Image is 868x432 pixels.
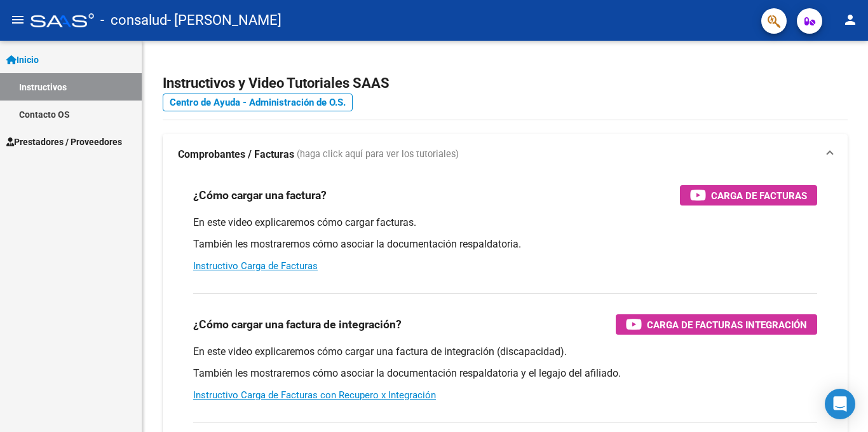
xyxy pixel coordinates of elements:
[193,260,318,272] a: Instructivo Carga de Facturas
[193,216,817,230] p: En este video explicaremos cómo cargar facturas.
[616,314,817,335] button: Carga de Facturas Integración
[163,71,848,95] h2: Instructivos y Video Tutoriales SAAS
[193,366,817,380] p: También les mostraremos cómo asociar la documentación respaldatoria y el legajo del afiliado.
[297,148,459,162] span: (haga click aquí para ver los tutoriales)
[680,185,817,206] button: Carga de Facturas
[193,316,402,333] h3: ¿Cómo cargar una factura de integración?
[193,186,327,204] h3: ¿Cómo cargar una factura?
[825,389,855,419] div: Open Intercom Messenger
[843,12,858,27] mat-icon: person
[193,389,436,401] a: Instructivo Carga de Facturas con Recupero x Integración
[163,94,353,111] a: Centro de Ayuda - Administración de O.S.
[6,135,122,149] span: Prestadores / Proveedores
[193,345,817,359] p: En este video explicaremos cómo cargar una factura de integración (discapacidad).
[711,188,807,204] span: Carga de Facturas
[167,6,281,34] span: - [PERSON_NAME]
[647,317,807,333] span: Carga de Facturas Integración
[100,6,167,34] span: - consalud
[193,237,817,251] p: También les mostraremos cómo asociar la documentación respaldatoria.
[163,134,848,175] mat-expansion-panel-header: Comprobantes / Facturas (haga click aquí para ver los tutoriales)
[178,148,294,162] strong: Comprobantes / Facturas
[6,53,39,67] span: Inicio
[10,12,25,27] mat-icon: menu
